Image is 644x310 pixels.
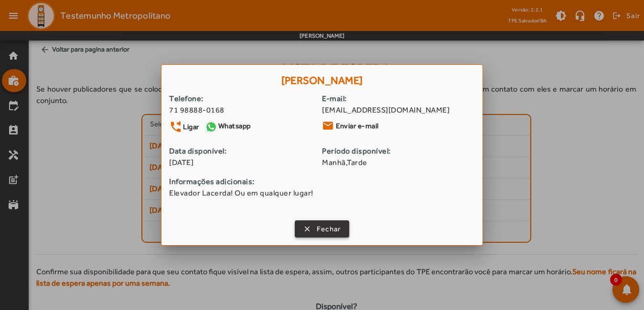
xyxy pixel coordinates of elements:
[169,120,181,134] mat-icon: phone_forwarded
[204,120,251,134] a: Whatsapp
[322,120,379,132] a: Enviar e-mail
[169,187,475,199] span: Elevador Lacerda! Ou em qualquer lugar!
[169,120,199,134] a: Ligar
[169,176,475,187] strong: Informações adicionais:
[322,157,475,168] span: Manhã,Tarde
[169,157,322,168] span: [DATE]
[169,104,322,116] div: 71 98888-0168
[161,65,483,93] h1: [PERSON_NAME]
[322,93,475,104] strong: E-mail:
[204,120,218,134] img: Whatsapp
[169,93,322,104] strong: Telefone:
[322,104,475,116] span: [EMAIL_ADDRESS][DOMAIN_NAME]
[295,220,350,238] button: Fechar
[322,120,333,132] mat-icon: email
[317,224,341,235] span: Fechar
[169,145,322,157] strong: Data disponível:
[322,145,475,157] strong: Período disponível:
